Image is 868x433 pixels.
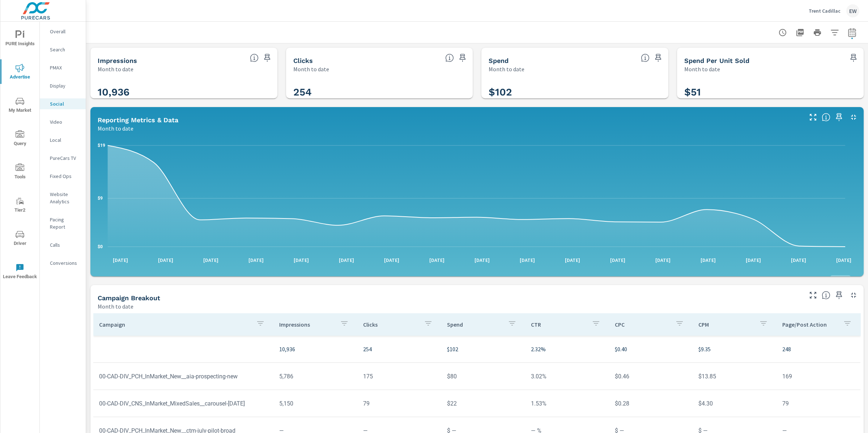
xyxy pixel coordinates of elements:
[98,302,133,311] p: Month to date
[615,321,670,328] p: CPC
[424,256,450,264] p: [DATE]
[250,54,259,62] span: The number of times an ad was shown on your behalf.
[469,256,495,264] p: [DATE]
[457,52,468,64] span: Save this to your personalized report
[40,189,86,207] div: Website Analytics
[560,256,585,264] p: [DATE]
[93,367,273,386] td: 00-CAD-DIV_PCH_InMarket_New__aia-prospecting-new
[40,116,86,127] div: Video
[50,136,80,144] p: Local
[293,57,313,64] h5: Clicks
[3,130,37,148] span: Query
[50,173,80,180] p: Fixed Ops
[741,256,766,264] p: [DATE]
[782,345,855,353] p: 248
[50,216,80,230] p: Pacing Report
[40,62,86,73] div: PMAX
[441,367,525,386] td: $80
[641,54,650,62] span: The amount of money spent on advertising during the period.
[98,143,105,148] text: $19
[515,256,540,264] p: [DATE]
[489,57,509,64] h5: Spend
[40,214,86,232] div: Pacing Report
[50,154,80,162] p: PureCars TV
[605,256,630,264] p: [DATE]
[445,54,454,62] span: The number of times an ad was clicked by a consumer.
[363,321,418,328] p: Clicks
[807,289,819,301] button: Make Fullscreen
[793,25,807,40] button: "Export Report to PDF"
[848,52,859,64] span: Save this to your personalized report
[40,153,86,164] div: PureCars TV
[776,367,860,386] td: 169
[3,230,37,248] span: Driver
[531,321,586,328] p: CTR
[363,345,435,353] p: 254
[98,57,137,64] h5: Impressions
[698,321,753,328] p: CPM
[650,256,676,264] p: [DATE]
[40,171,86,182] div: Fixed Ops
[684,86,857,98] h3: $51
[693,394,776,413] td: $4.30
[827,25,842,40] button: Apply Filters
[3,164,37,181] span: Tools
[0,22,39,288] div: nav menu
[489,86,661,98] h3: $102
[615,345,687,353] p: $0.40
[50,100,80,107] p: Social
[357,394,441,413] td: 79
[98,86,270,98] h3: 10,936
[684,65,720,73] p: Month to date
[489,65,524,73] p: Month to date
[50,82,80,89] p: Display
[243,256,269,264] p: [DATE]
[93,394,273,413] td: 00-CAD-DIV_CNS_InMarket_MixedSales__carousel-[DATE]
[279,345,352,353] p: 10,936
[40,98,86,109] div: Social
[3,197,37,215] span: Tier2
[810,25,825,40] button: Print Report
[822,113,830,122] span: Understand Social data over time and see how metrics compare to each other.
[50,64,80,71] p: PMAX
[809,8,841,14] p: Trent Cadillac
[98,244,103,249] text: $0
[108,256,133,264] p: [DATE]
[684,57,749,64] h5: Spend Per Unit Sold
[447,345,519,353] p: $102
[273,394,357,413] td: 5,150
[822,291,830,300] span: This is a summary of Social performance results by campaign. Each column can be sorted.
[98,196,103,201] text: $9
[807,111,819,123] button: Make Fullscreen
[50,241,80,249] p: Calls
[279,321,334,328] p: Impressions
[525,367,609,386] td: 3.02%
[50,118,80,126] p: Video
[261,52,273,64] span: Save this to your personalized report
[293,86,466,98] h3: 254
[334,256,359,264] p: [DATE]
[50,28,80,35] p: Overall
[379,256,404,264] p: [DATE]
[833,289,845,301] span: Save this to your personalized report
[289,256,314,264] p: [DATE]
[40,239,86,250] div: Calls
[3,97,37,115] span: My Market
[833,111,845,123] span: Save this to your personalized report
[40,258,86,268] div: Conversions
[40,26,86,37] div: Overall
[698,345,771,353] p: $9.35
[786,256,811,264] p: [DATE]
[357,367,441,386] td: 175
[846,4,859,17] div: EW
[695,256,721,264] p: [DATE]
[293,65,329,73] p: Month to date
[609,394,693,413] td: $0.28
[40,80,86,91] div: Display
[40,135,86,145] div: Local
[609,367,693,386] td: $0.46
[776,394,860,413] td: 79
[40,44,86,55] div: Search
[50,46,80,53] p: Search
[831,256,856,264] p: [DATE]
